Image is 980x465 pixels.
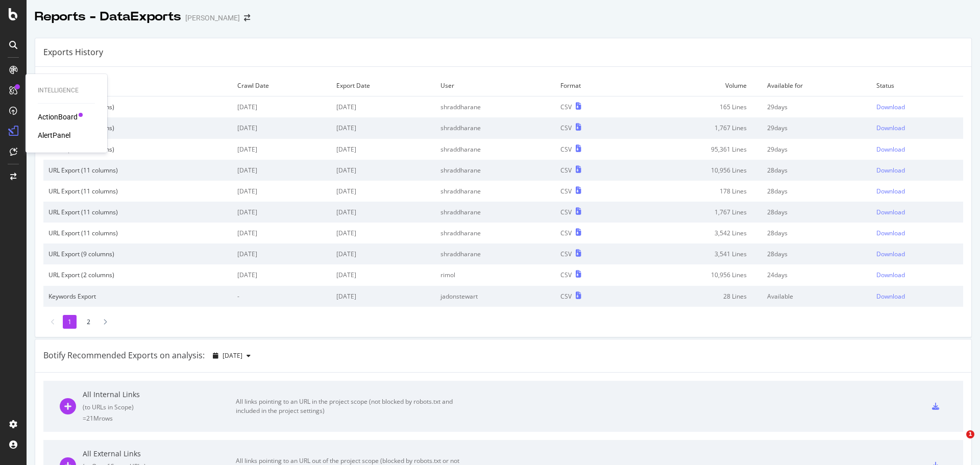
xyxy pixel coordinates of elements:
div: URL Export (8 columns) [48,124,227,132]
td: [DATE] [331,117,435,138]
td: Format [555,75,629,96]
div: arrow-right-arrow-left [244,14,250,21]
td: 29 days [762,117,871,138]
a: Download [876,250,958,258]
td: [DATE] [232,160,331,181]
div: Botify Recommended Exports on analysis: [43,350,205,361]
div: Download [876,292,905,301]
span: 2025 Sep. 8th [223,351,242,360]
div: [PERSON_NAME] [185,13,240,23]
a: Download [876,208,958,216]
div: URL Export (11 columns) [48,229,227,237]
td: 28 days [762,202,871,223]
div: URL Export (8 columns) [48,103,227,111]
div: CSV [560,145,572,154]
div: Download [876,103,905,111]
td: Status [871,75,963,96]
td: 178 Lines [629,181,763,202]
td: shraddharane [435,181,555,202]
div: URL Export (11 columns) [48,187,227,195]
td: 28 Lines [629,286,763,307]
td: 24 days [762,264,871,285]
td: shraddharane [435,96,555,118]
td: 28 days [762,243,871,264]
div: Download [876,208,905,216]
td: shraddharane [435,202,555,223]
td: - [232,286,331,307]
td: 3,541 Lines [629,243,763,264]
td: [DATE] [331,264,435,285]
td: 1,767 Lines [629,202,763,223]
td: 3,542 Lines [629,223,763,243]
div: Download [876,124,905,132]
div: CSV [560,124,572,132]
td: 10,956 Lines [629,264,763,285]
td: [DATE] [232,96,331,118]
td: 28 days [762,160,871,181]
div: Download [876,229,905,237]
li: 1 [63,315,77,329]
div: CSV [560,271,572,279]
td: Available for [762,75,871,96]
div: CSV [560,229,572,237]
a: Download [876,271,958,279]
td: 28 days [762,223,871,243]
td: [DATE] [232,139,331,160]
span: 1 [966,430,974,438]
div: URL Export (2 columns) [48,271,227,279]
div: Intelligence [38,86,95,95]
div: CSV [560,187,572,195]
td: jadonstewart [435,286,555,307]
td: shraddharane [435,139,555,160]
td: [DATE] [331,160,435,181]
a: Download [876,166,958,175]
div: URL Export (11 columns) [48,208,227,216]
td: rimol [435,264,555,285]
td: [DATE] [232,223,331,243]
td: 28 days [762,181,871,202]
td: shraddharane [435,223,555,243]
td: 29 days [762,139,871,160]
div: Keywords Export [48,292,227,301]
td: [DATE] [232,181,331,202]
div: CSV [560,250,572,258]
td: 29 days [762,96,871,118]
div: Download [876,271,905,279]
td: User [435,75,555,96]
div: URL Export (9 columns) [48,250,227,258]
td: [DATE] [331,243,435,264]
div: CSV [560,166,572,175]
div: All Internal Links [83,389,236,400]
div: Download [876,250,905,258]
div: Reports - DataExports [35,8,181,26]
iframe: Intercom live chat [945,430,970,455]
td: shraddharane [435,160,555,181]
li: 2 [82,315,95,329]
td: Crawl Date [232,75,331,96]
div: Available [767,292,866,301]
a: Download [876,145,958,154]
div: Download [876,187,905,195]
div: Download [876,166,905,175]
td: [DATE] [331,181,435,202]
div: Download [876,145,905,154]
a: Download [876,229,958,237]
div: CSV [560,208,572,216]
td: 95,361 Lines [629,139,763,160]
a: Download [876,103,958,111]
a: Download [876,124,958,132]
td: 10,956 Lines [629,160,763,181]
td: 165 Lines [629,96,763,118]
td: [DATE] [331,223,435,243]
div: All External Links [83,449,236,459]
td: [DATE] [232,243,331,264]
a: Download [876,292,958,301]
div: CSV [560,292,572,301]
div: Exports History [43,46,103,58]
td: Export Date [331,75,435,96]
a: AlertPanel [38,130,70,140]
div: CSV [560,103,572,111]
div: URL Export (9 columns) [48,145,227,154]
td: shraddharane [435,117,555,138]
